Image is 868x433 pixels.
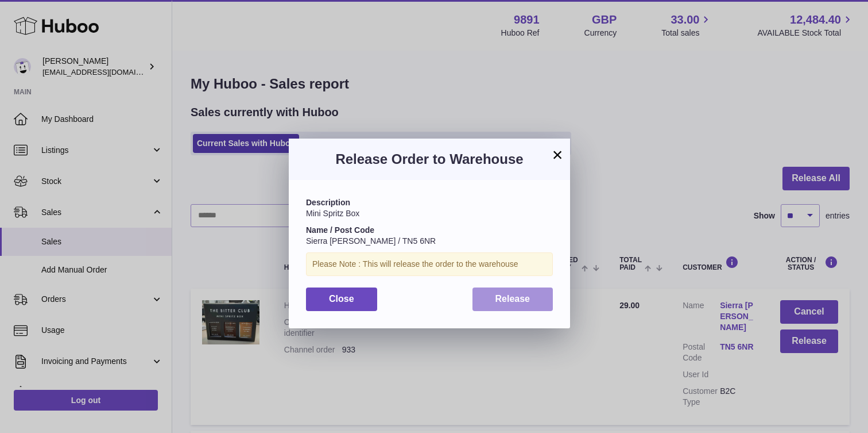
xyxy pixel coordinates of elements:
h3: Release Order to Warehouse [306,150,553,168]
span: Close [329,294,354,304]
span: Release [495,294,530,304]
strong: Description [306,198,350,207]
strong: Name / Post Code [306,225,374,235]
span: Sierra [PERSON_NAME] / TN5 6NR [306,236,436,246]
span: Mini Spritz Box [306,209,359,218]
button: Close [306,288,377,311]
div: Please Note : This will release the order to the warehouse [306,252,553,276]
button: Release [472,288,553,311]
button: × [551,148,564,162]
